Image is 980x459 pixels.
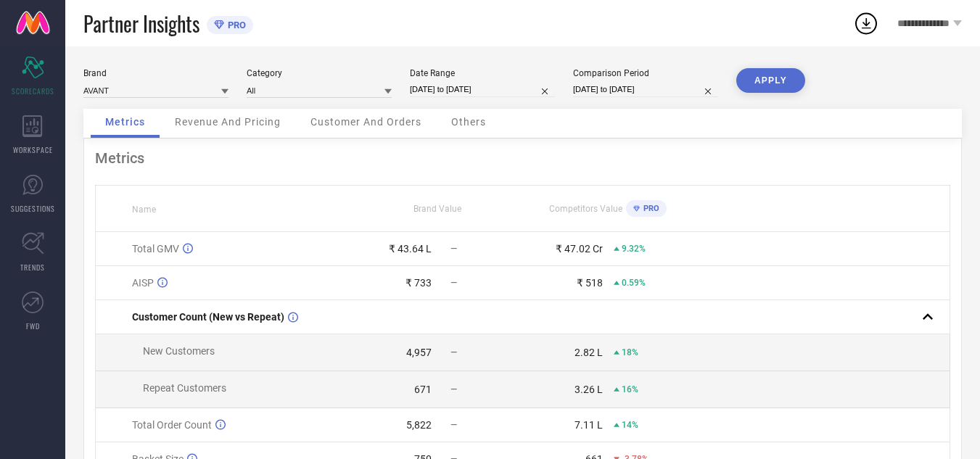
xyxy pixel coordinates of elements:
div: 2.82 L [575,347,603,358]
span: TRENDS [20,262,45,273]
span: — [450,278,457,288]
span: 14% [622,420,638,430]
div: 5,822 [406,419,432,431]
span: FWD [26,321,40,331]
div: 4,957 [406,347,432,358]
span: Others [451,116,486,128]
span: — [450,244,457,254]
span: SUGGESTIONS [11,203,55,214]
span: Competitors Value [549,204,622,214]
div: ₹ 47.02 Cr [556,243,603,255]
span: Brand Value [413,204,461,214]
div: ₹ 43.64 L [389,243,432,255]
span: Revenue And Pricing [175,116,281,128]
span: 0.59% [622,278,646,288]
div: Comparison Period [573,68,718,78]
span: PRO [640,204,659,213]
div: 7.11 L [575,419,603,431]
div: Metrics [95,149,950,167]
div: Brand [83,68,228,78]
span: AISP [132,277,154,289]
span: Partner Insights [83,9,199,38]
span: Metrics [105,116,145,128]
div: ₹ 518 [577,277,603,289]
span: Name [132,204,156,215]
span: SCORECARDS [12,86,54,96]
div: ₹ 733 [405,277,432,289]
div: Date Range [410,68,555,78]
input: Select comparison period [573,82,718,97]
div: 3.26 L [575,384,603,395]
span: — [450,384,457,394]
span: Total Order Count [132,419,212,431]
span: 16% [622,384,638,394]
span: WORKSPACE [13,144,53,155]
input: Select date range [410,82,555,97]
span: Customer And Orders [310,116,421,128]
div: 671 [414,384,432,395]
span: — [450,347,457,357]
span: Total GMV [132,243,179,255]
div: Category [247,68,392,78]
span: 9.32% [622,244,646,254]
span: Customer Count (New vs Repeat) [132,311,284,323]
span: PRO [224,20,246,30]
button: APPLY [736,68,805,93]
span: New Customers [143,345,215,357]
div: Open download list [853,10,879,36]
span: 18% [622,347,638,357]
span: Repeat Customers [143,382,226,394]
span: — [450,420,457,430]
